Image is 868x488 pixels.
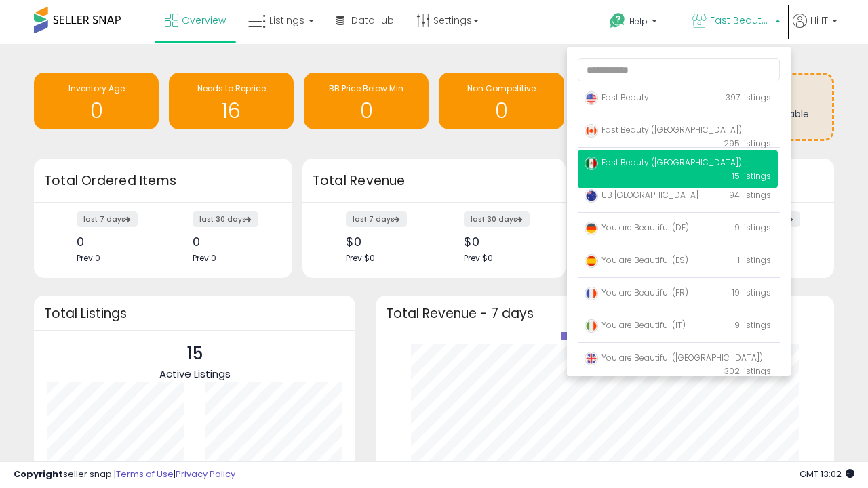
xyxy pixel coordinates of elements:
label: last 30 days [464,211,530,227]
span: You are Beautiful ([GEOGRAPHIC_DATA]) [585,352,763,363]
img: uk.png [585,352,598,365]
h3: Total Ordered Items [44,171,282,190]
span: Prev: $0 [346,252,375,264]
span: You are Beautiful (IT) [585,319,686,331]
span: Fast Beauty [585,91,649,103]
span: 2025-10-11 13:02 GMT [800,468,854,481]
span: 1 listings [738,254,771,266]
img: italy.png [585,319,598,333]
span: Fast Beauty ([GEOGRAPHIC_DATA]) [585,124,742,136]
div: 0 [193,235,269,249]
label: last 7 days [77,211,138,227]
span: BB Price Below Min [329,83,403,94]
span: Help [629,16,648,27]
a: BB Price Below Min 0 [304,73,429,129]
a: Needs to Reprice 16 [169,73,294,129]
a: Hi IT [793,14,837,44]
span: Needs to Reprice [197,83,266,94]
span: You are Beautiful (ES) [585,254,688,266]
div: $0 [464,235,542,249]
p: 15 [159,341,231,367]
h1: 16 [176,100,287,122]
span: Fast Beauty ([GEOGRAPHIC_DATA]) [585,157,742,168]
span: Prev: $0 [464,252,493,264]
img: germany.png [585,222,598,235]
a: Inventory Age 0 [34,73,159,129]
span: You are Beautiful (DE) [585,222,689,233]
h1: 0 [446,100,557,122]
h1: 0 [41,100,152,122]
img: usa.png [585,91,598,105]
span: DataHub [351,14,394,27]
h3: Total Revenue [313,171,555,190]
label: last 30 days [193,211,258,227]
a: Privacy Policy [176,468,235,481]
a: Help [599,2,680,44]
span: Overview [182,14,226,27]
a: Terms of Use [116,468,174,481]
a: Non Competitive 0 [439,73,564,129]
span: 194 listings [727,189,771,201]
span: Listings [269,14,304,27]
span: Prev: 0 [77,252,100,264]
img: spain.png [585,254,598,268]
div: seller snap | | [14,468,235,481]
img: australia.png [585,189,598,203]
span: UB [GEOGRAPHIC_DATA] [585,189,698,201]
span: Inventory Age [68,83,125,94]
span: 9 listings [734,319,771,331]
h3: Total Listings [44,308,345,319]
span: Fast Beauty ([GEOGRAPHIC_DATA]) [710,14,771,27]
h3: Total Revenue - 7 days [386,308,824,319]
img: canada.png [585,124,598,138]
span: 397 listings [726,91,771,103]
span: 15 listings [732,170,771,182]
img: france.png [585,287,598,300]
img: mexico.png [585,157,598,170]
span: Non Competitive [467,83,536,94]
span: 9 listings [734,222,771,233]
div: 0 [77,235,153,249]
h1: 0 [311,100,422,122]
span: You are Beautiful (FR) [585,287,688,298]
span: Prev: 0 [193,252,216,264]
span: Active Listings [159,367,231,381]
span: 302 listings [724,365,771,377]
span: 295 listings [724,138,771,149]
span: 19 listings [732,287,771,298]
strong: Copyright [14,468,63,481]
i: Get Help [609,12,626,29]
label: last 7 days [346,211,407,227]
span: Hi IT [810,14,828,27]
div: $0 [346,235,424,249]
